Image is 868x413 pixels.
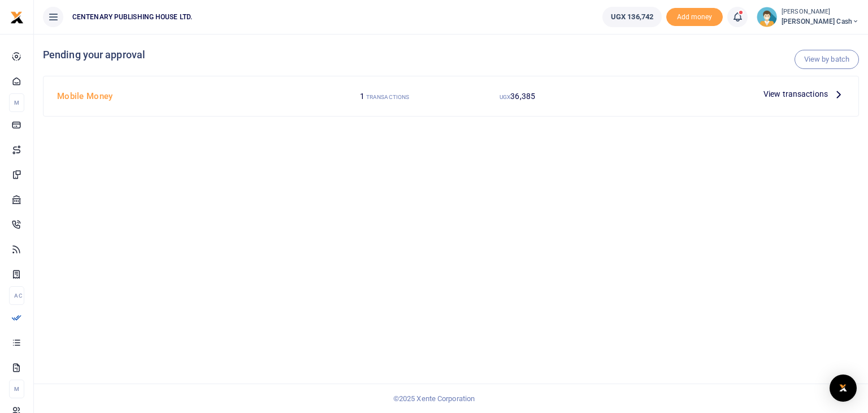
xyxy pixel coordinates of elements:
li: M [9,380,24,398]
span: 36,385 [510,92,535,101]
small: [PERSON_NAME] [782,7,859,17]
span: UGX 136,742 [611,11,653,23]
span: View transactions [763,88,828,100]
a: UGX 136,742 [602,7,662,27]
li: Toup your wallet [666,8,723,27]
li: Ac [9,286,24,305]
span: Add money [666,8,723,27]
span: [PERSON_NAME] Cash [782,16,859,27]
img: logo-small [10,11,24,24]
li: M [9,93,24,112]
h4: Mobile Money [57,90,314,102]
small: TRANSACTIONS [366,94,409,100]
span: 1 [360,92,364,101]
img: profile-user [757,7,777,27]
a: Add money [666,12,723,20]
a: profile-user [PERSON_NAME] [PERSON_NAME] Cash [757,7,859,27]
a: View by batch [795,50,859,69]
small: UGX [500,94,510,100]
a: logo-small logo-large logo-large [10,12,24,21]
div: Open Intercom Messenger [830,375,857,402]
li: Wallet ballance [598,7,666,27]
span: CENTENARY PUBLISHING HOUSE LTD. [68,12,197,22]
h4: Pending your approval [43,49,859,61]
